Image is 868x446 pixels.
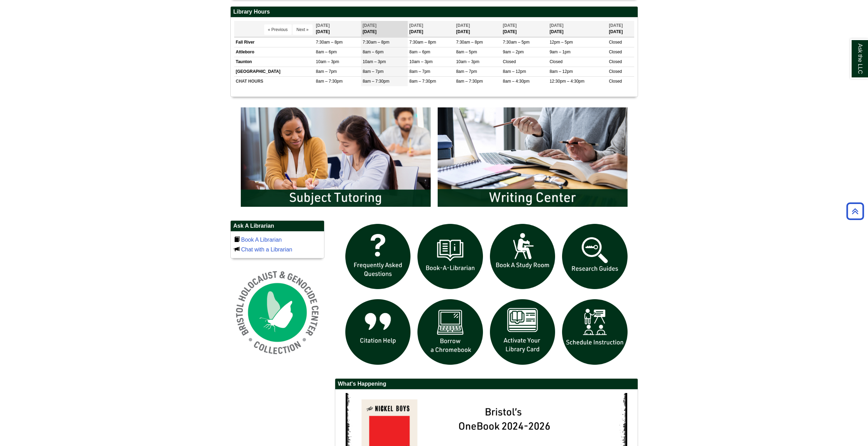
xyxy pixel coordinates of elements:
[363,59,386,64] span: 10am – 3pm
[363,79,390,84] span: 8am – 7:30pm
[237,104,434,210] img: Subject Tutoring Information
[409,40,436,45] span: 7:30am – 8pm
[456,79,483,84] span: 8am – 7:30pm
[363,50,384,54] span: 8am – 6pm
[456,59,479,64] span: 10am – 3pm
[234,37,314,47] td: Fall River
[234,77,314,86] td: CHAT HOURS
[316,69,337,74] span: 8am – 7pm
[503,23,517,28] span: [DATE]
[241,237,282,243] a: Book A Librarian
[607,21,634,37] th: [DATE]
[456,40,483,45] span: 7:30am – 8pm
[409,50,430,54] span: 8am – 6pm
[503,40,530,45] span: 7:30am – 5pm
[548,21,607,37] th: [DATE]
[456,23,470,28] span: [DATE]
[503,59,516,64] span: Closed
[503,50,524,54] span: 9am – 2pm
[434,104,631,210] img: Writing Center Information
[234,57,314,67] td: Taunton
[363,40,390,45] span: 7:30am – 8pm
[609,23,623,28] span: [DATE]
[408,21,454,37] th: [DATE]
[230,265,324,360] img: Holocaust and Genocide Collection
[503,79,530,84] span: 8am – 4:30pm
[550,69,573,74] span: 8am – 12pm
[486,220,559,293] img: book a study room icon links to book a study room web page
[844,206,866,216] a: Back to Top
[409,59,433,64] span: 10am – 3pm
[342,220,414,293] img: frequently asked questions
[454,21,501,37] th: [DATE]
[342,220,631,371] div: slideshow
[237,104,631,213] div: slideshow
[293,24,313,35] button: Next »
[609,40,622,45] span: Closed
[550,59,562,64] span: Closed
[361,21,408,37] th: [DATE]
[241,247,292,252] a: Chat with a Librarian
[414,296,486,368] img: Borrow a chromebook icon links to the borrow a chromebook web page
[501,21,548,37] th: [DATE]
[550,79,584,84] span: 12:30pm – 4:30pm
[316,50,337,54] span: 8am – 6pm
[234,67,314,77] td: [GEOGRAPHIC_DATA]
[550,40,573,45] span: 12pm – 5pm
[316,40,343,45] span: 7:30am – 8pm
[609,79,622,84] span: Closed
[414,220,486,293] img: Book a Librarian icon links to book a librarian web page
[335,379,638,390] h2: What's Happening
[456,69,477,74] span: 8am – 7pm
[342,296,414,368] img: citation help icon links to citation help guide page
[609,59,622,64] span: Closed
[231,221,324,232] h2: Ask A Librarian
[363,69,384,74] span: 8am – 7pm
[503,69,526,74] span: 8am – 12pm
[409,23,423,28] span: [DATE]
[234,47,314,57] td: Attleboro
[486,296,559,368] img: activate Library Card icon links to form to activate student ID into library card
[609,69,622,74] span: Closed
[409,79,436,84] span: 8am – 7:30pm
[409,69,430,74] span: 8am – 7pm
[550,23,563,28] span: [DATE]
[316,23,330,28] span: [DATE]
[550,50,570,54] span: 9am – 1pm
[609,50,622,54] span: Closed
[314,21,361,37] th: [DATE]
[264,24,292,35] button: « Previous
[559,220,631,293] img: Research Guides icon links to research guides web page
[363,23,377,28] span: [DATE]
[559,296,631,368] img: For faculty. Schedule Library Instruction icon links to form.
[316,79,343,84] span: 8am – 7:30pm
[456,50,477,54] span: 8am – 5pm
[231,7,638,17] h2: Library Hours
[316,59,339,64] span: 10am – 3pm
